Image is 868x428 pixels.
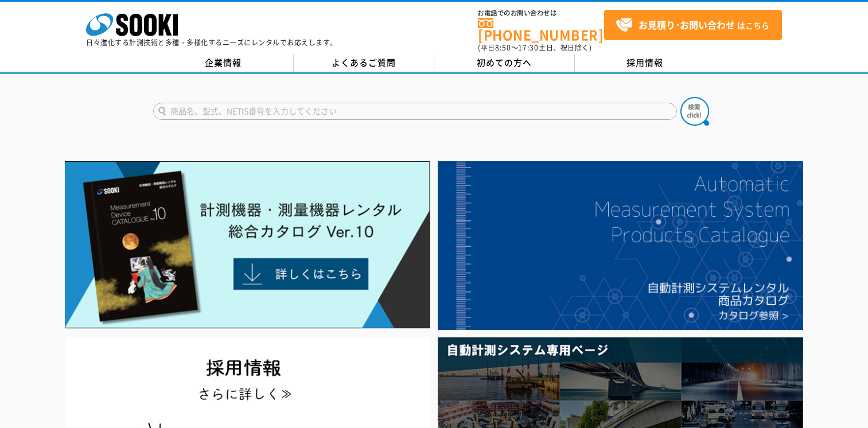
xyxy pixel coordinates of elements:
[478,10,604,17] span: お電話でのお問い合わせは
[438,161,803,330] img: 自動計測システムカタログ
[477,56,532,69] span: 初めての方へ
[478,42,591,53] span: (平日 ～ 土日、祝日除く)
[86,39,337,46] p: 日々進化する計測技術と多種・多様化するニーズにレンタルでお応えします。
[294,55,434,72] a: よくあるご質問
[434,55,575,72] a: 初めての方へ
[153,103,677,120] input: 商品名、型式、NETIS番号を入力してください
[478,18,604,41] a: [PHONE_NUMBER]
[518,42,539,53] span: 17:30
[153,55,294,72] a: 企業情報
[495,42,511,53] span: 8:50
[575,55,715,72] a: 採用情報
[65,161,430,329] img: Catalog Ver10
[616,17,769,34] span: はこちら
[680,97,709,126] img: btn_search.png
[639,18,735,32] strong: お見積り･お問い合わせ
[604,10,782,40] a: お見積り･お問い合わせはこちら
